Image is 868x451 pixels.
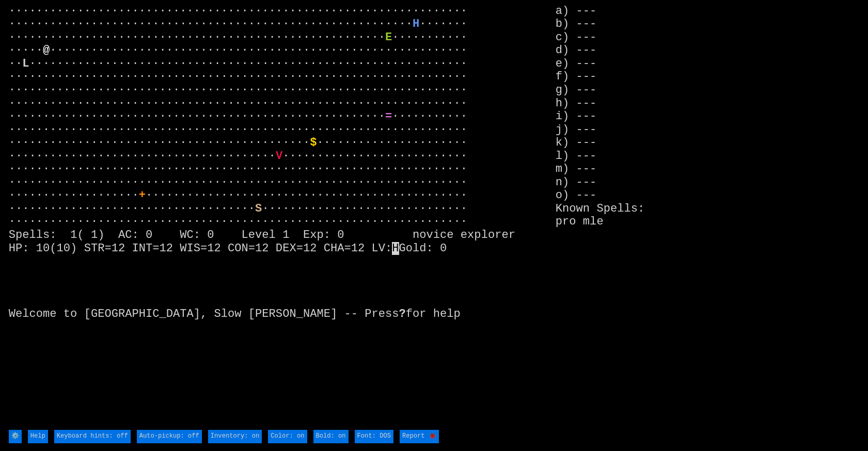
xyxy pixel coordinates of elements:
input: Help [28,430,48,443]
font: E [385,31,392,44]
font: + [139,189,146,202]
input: Inventory: on [208,430,262,443]
input: Color: on [268,430,307,443]
larn: ··································································· ·····························... [9,5,556,429]
input: ⚙️ [9,430,22,443]
input: Auto-pickup: off [137,430,202,443]
input: Bold: on [313,430,349,443]
font: @ [43,44,50,57]
font: L [22,57,29,70]
font: = [385,110,392,123]
font: $ [310,136,317,149]
font: H [413,18,419,30]
stats: a) --- b) --- c) --- d) --- e) --- f) --- g) --- h) --- i) --- j) --- k) --- l) --- m) --- n) ---... [556,5,859,429]
input: Keyboard hints: off [54,430,131,443]
input: Report 🐞 [400,430,439,443]
font: V [276,150,282,163]
mark: H [392,242,399,255]
font: S [255,202,262,215]
input: Font: DOS [355,430,393,443]
b: ? [399,308,406,320]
